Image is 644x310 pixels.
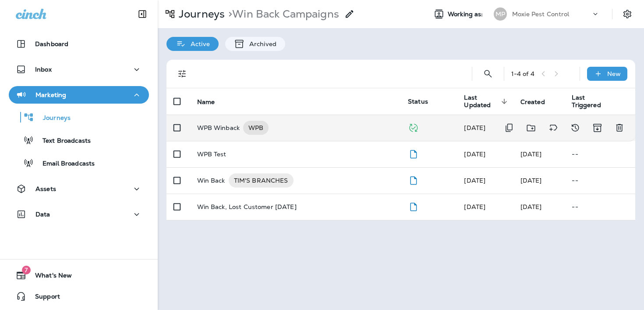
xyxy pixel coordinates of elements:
p: Win Back [197,173,225,187]
button: Email Broadcasts [9,154,149,172]
p: -- [572,177,628,184]
p: Assets [35,185,56,192]
span: Name [197,98,215,106]
p: Text Broadcasts [34,137,91,145]
p: Dashboard [35,40,68,47]
button: Support [9,288,149,305]
div: MP [494,7,507,21]
span: TIM'S BRANCHES [229,176,294,185]
button: Search Journeys [479,65,497,83]
button: Filters [173,65,191,83]
span: Name [197,98,226,106]
span: Jason Munk [464,177,485,184]
p: -- [572,151,628,158]
p: WPB Test [197,151,226,158]
p: Marketing [35,91,66,98]
span: Last Updated [464,94,510,109]
p: Moxie Pest Control [512,11,570,18]
span: Created [520,98,556,106]
span: 7 [22,266,31,274]
p: Win Back, Lost Customer [DATE] [197,203,297,210]
button: Delete [611,119,628,137]
span: Deanna Durrant [464,203,485,211]
span: What's New [26,272,72,282]
p: Inbox [35,66,52,73]
p: Email Broadcasts [34,160,95,168]
button: Data [9,205,149,223]
span: Draft [408,149,419,157]
span: Last Updated [464,94,498,109]
p: Journeys [175,7,225,21]
span: Deanna Durrant [464,150,485,158]
p: New [607,70,621,77]
button: 7What's New [9,267,149,284]
span: J-P Scoville [520,203,542,211]
div: WPB [243,121,269,135]
span: Draft [408,202,419,210]
span: Published [408,123,419,131]
button: Journeys [9,108,149,126]
span: Draft [408,176,419,184]
p: Journeys [34,114,71,123]
span: WPB [243,123,269,132]
span: Last Triggered [572,94,601,109]
button: Assets [9,180,149,198]
div: TIM'S BRANCHES [229,173,294,187]
span: Deanna Durrant [520,150,542,158]
p: WPB Winback [197,121,240,135]
div: 1 - 4 of 4 [511,70,534,77]
span: Deanna Durrant [464,124,485,132]
button: Settings [619,6,635,22]
span: Created [520,98,545,106]
p: -- [572,203,628,210]
p: Active [186,40,210,47]
span: Last Triggered [572,94,612,109]
p: Win Back Campaigns [225,7,339,21]
button: Marketing [9,86,149,104]
button: Inbox [9,61,149,78]
button: Text Broadcasts [9,131,149,149]
span: Status [408,97,428,105]
button: Dashboard [9,35,149,53]
span: Deanna Durrant [520,177,542,184]
button: Duplicate [500,119,518,137]
p: Data [35,211,50,218]
button: View Changelog [566,119,584,137]
button: Collapse Sidebar [130,5,155,23]
button: Add tags [545,119,562,137]
span: Working as: [448,11,485,18]
span: Support [26,293,60,303]
button: Move to folder [522,119,540,137]
p: Archived [245,40,276,47]
button: Archive [588,119,606,137]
